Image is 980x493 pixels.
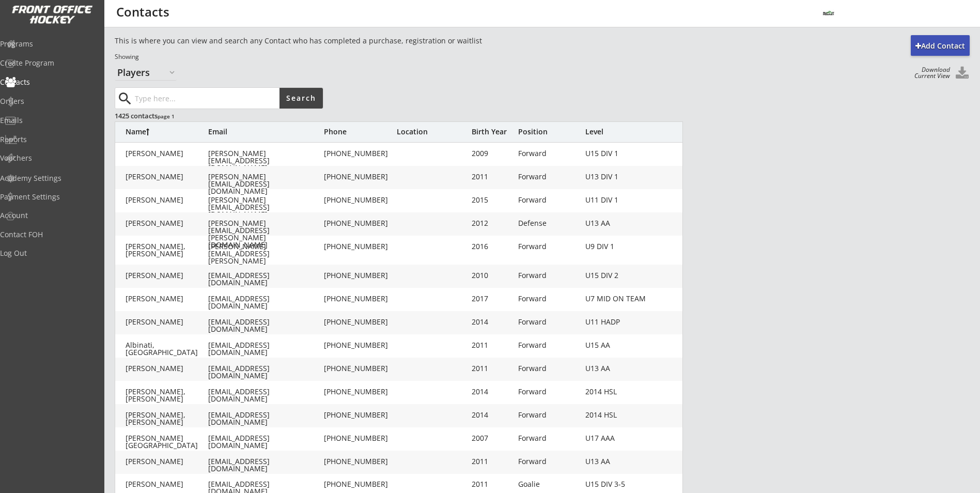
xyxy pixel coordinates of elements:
div: [PERSON_NAME] [126,173,208,180]
div: [PHONE_NUMBER] [324,481,396,488]
div: [EMAIL_ADDRESS][DOMAIN_NAME] [208,318,322,333]
div: [PERSON_NAME][EMAIL_ADDRESS][PERSON_NAME][DOMAIN_NAME] [208,220,322,249]
div: 2011 [472,342,513,349]
div: U11 HADP [585,318,647,326]
div: U15 DIV 2 [585,272,647,279]
div: [PERSON_NAME] [126,365,208,372]
div: [EMAIL_ADDRESS][DOMAIN_NAME] [208,435,322,449]
div: Albinati, [GEOGRAPHIC_DATA] [126,342,208,356]
font: page 1 [158,113,175,120]
div: 2016 [472,243,513,250]
div: [EMAIL_ADDRESS][DOMAIN_NAME] [208,295,322,310]
button: Search [279,88,323,109]
div: Forward [518,365,580,372]
input: Type here... [133,88,279,109]
div: 2011 [472,481,513,488]
div: [PERSON_NAME], [PERSON_NAME] [126,243,208,257]
div: Goalie [518,481,580,488]
button: search [116,90,133,107]
div: 1425 contacts [115,111,322,120]
button: Click to download all Contacts. Your browser settings may try to block it, check your security se... [954,67,970,81]
div: U13 AA [585,458,647,465]
div: [PERSON_NAME], [PERSON_NAME] [126,388,208,403]
div: [PERSON_NAME], [PERSON_NAME] [126,411,208,426]
div: [PERSON_NAME][EMAIL_ADDRESS][PERSON_NAME][DOMAIN_NAME] [208,243,322,272]
div: [PERSON_NAME] [126,318,208,326]
div: 2009 [472,150,513,157]
div: [PHONE_NUMBER] [324,365,396,372]
div: Forward [518,388,580,395]
div: 2015 [472,196,513,204]
div: [PHONE_NUMBER] [324,196,396,204]
div: Forward [518,243,580,250]
div: Forward [518,272,580,279]
div: [PHONE_NUMBER] [324,295,396,302]
div: 2014 [472,411,513,419]
div: 2014 HSL [585,388,647,395]
div: Email [208,128,322,135]
div: [PHONE_NUMBER] [324,411,396,419]
div: 2011 [472,173,513,180]
div: Level [585,128,647,135]
div: 2011 [472,458,513,465]
div: [EMAIL_ADDRESS][DOMAIN_NAME] [208,272,322,286]
div: Showing [115,53,550,61]
div: Phone [324,128,396,135]
div: [PERSON_NAME][EMAIL_ADDRESS][DOMAIN_NAME] [208,173,322,195]
div: [PERSON_NAME] [126,458,208,465]
div: U15 AA [585,342,647,349]
div: [EMAIL_ADDRESS][DOMAIN_NAME] [208,458,322,472]
div: U7 MID ON TEAM [585,295,647,302]
div: 2014 HSL [585,411,647,419]
div: 2017 [472,295,513,302]
div: [PERSON_NAME][EMAIL_ADDRESS][DOMAIN_NAME] [208,196,322,218]
div: [PERSON_NAME] [126,272,208,279]
div: Forward [518,435,580,442]
div: [PERSON_NAME] [126,295,208,302]
div: [EMAIL_ADDRESS][DOMAIN_NAME] [208,342,322,356]
div: U9 DIV 1 [585,243,647,250]
div: U13 AA [585,220,647,227]
div: [PHONE_NUMBER] [324,342,396,349]
div: [EMAIL_ADDRESS][DOMAIN_NAME] [208,411,322,426]
div: [PHONE_NUMBER] [324,272,396,279]
div: Forward [518,458,580,465]
div: [PHONE_NUMBER] [324,388,396,395]
div: [PERSON_NAME][EMAIL_ADDRESS][DOMAIN_NAME] [208,150,322,172]
div: U13 DIV 1 [585,173,647,180]
div: Download Current View [909,67,950,79]
div: [PHONE_NUMBER] [324,173,396,180]
div: U11 DIV 1 [585,196,647,204]
div: 2014 [472,388,513,395]
div: This is where you can view and search any Contact who has completed a purchase, registration or w... [115,36,550,46]
div: Forward [518,150,580,157]
div: Position [518,128,580,135]
div: Birth Year [472,128,513,135]
div: [PHONE_NUMBER] [324,458,396,465]
div: U15 DIV 1 [585,150,647,157]
div: Forward [518,173,580,180]
div: Location [397,128,469,135]
div: Defense [518,220,580,227]
div: [PERSON_NAME] [126,220,208,227]
div: 2010 [472,272,513,279]
div: Name [126,128,208,135]
div: [PERSON_NAME][GEOGRAPHIC_DATA] [126,435,208,449]
div: [EMAIL_ADDRESS][DOMAIN_NAME] [208,365,322,379]
div: 2012 [472,220,513,227]
div: [PHONE_NUMBER] [324,318,396,326]
div: [PHONE_NUMBER] [324,150,396,157]
div: [PHONE_NUMBER] [324,435,396,442]
div: Forward [518,196,580,204]
div: U17 AAA [585,435,647,442]
div: U15 DIV 3-5 [585,481,647,488]
div: [PERSON_NAME] [126,196,208,204]
div: [EMAIL_ADDRESS][DOMAIN_NAME] [208,388,322,403]
div: [PERSON_NAME] [126,150,208,157]
div: 2014 [472,318,513,326]
div: 2007 [472,435,513,442]
div: [PHONE_NUMBER] [324,243,396,250]
div: Add Contact [911,41,970,51]
div: Forward [518,318,580,326]
div: [PHONE_NUMBER] [324,220,396,227]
